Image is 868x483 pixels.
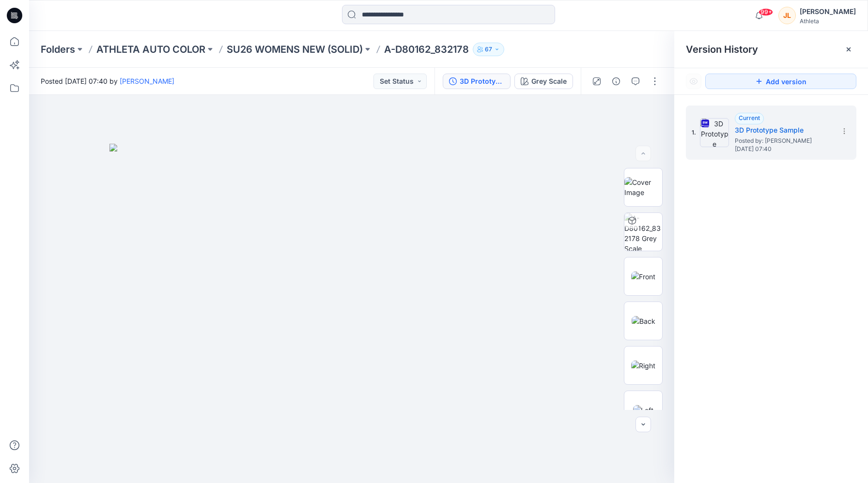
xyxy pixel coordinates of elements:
p: 67 [485,44,492,55]
img: 3D Prototype Sample [700,118,729,147]
span: [DATE] 07:40 [735,146,832,152]
a: ATHLETA AUTO COLOR [96,43,205,56]
div: 3D Prototype Sample [460,76,504,87]
div: JL [778,7,796,24]
h5: 3D Prototype Sample [735,124,832,136]
span: 99+ [759,8,773,16]
button: Add version [705,74,856,89]
a: Folders [41,43,75,56]
span: 1. [692,128,696,137]
span: Current [739,114,760,121]
div: Athleta [800,17,856,25]
span: Posted [DATE] 07:40 by [41,76,174,86]
button: Show Hidden Versions [686,74,701,89]
img: Cover Image [624,177,662,197]
button: Grey Scale [514,74,573,89]
img: Left [633,405,653,415]
span: Posted by: Sabareesh Ramasamy [735,136,832,146]
button: Close [845,45,852,53]
span: Version History [686,44,758,55]
img: Back [632,316,655,326]
img: Right [631,361,655,371]
button: 67 [473,43,504,56]
button: 3D Prototype Sample [443,74,511,89]
img: Front [631,272,655,282]
p: A-D80162_832178 [384,43,469,56]
img: A-D80162_832178 Grey Scale [624,213,662,251]
button: Details [608,74,624,89]
div: Grey Scale [531,76,567,87]
div: [PERSON_NAME] [800,6,856,17]
img: eyJhbGciOiJIUzI1NiIsImtpZCI6IjAiLCJzbHQiOiJzZXMiLCJ0eXAiOiJKV1QifQ.eyJkYXRhIjp7InR5cGUiOiJzdG9yYW... [109,144,594,483]
a: SU26 WOMENS NEW (SOLID) [227,43,363,56]
a: [PERSON_NAME] [120,77,174,85]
